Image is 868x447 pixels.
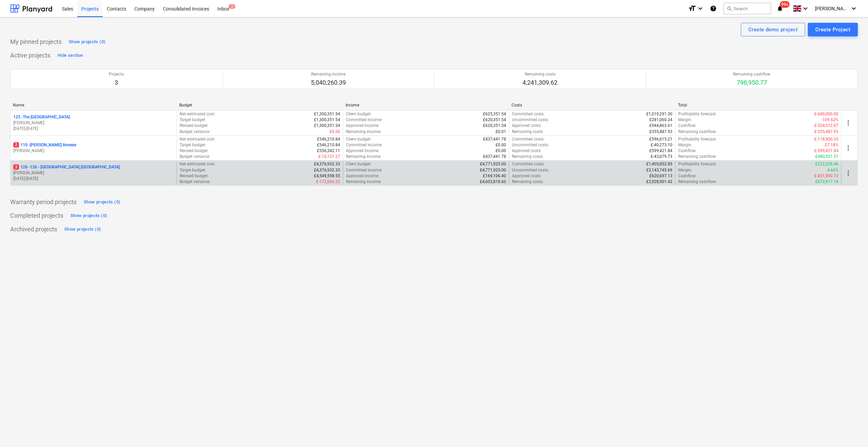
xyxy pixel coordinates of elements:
[10,198,77,206] p: Warranty period projects
[678,142,692,148] p: Margin :
[733,71,770,77] p: Remaining cashflow
[63,224,103,235] button: Show projects (0)
[180,173,208,179] p: Revised budget :
[180,154,210,160] p: Budget variance :
[13,164,19,170] span: 3
[346,148,379,154] p: Approved income :
[13,164,120,170] p: 126 - 126 - [GEOGRAPHIC_DATA] [GEOGRAPHIC_DATA]
[850,4,858,13] i: keyboard_arrow_down
[512,129,544,135] p: Remaining costs :
[483,136,506,142] p: £437,441.78
[480,167,506,173] p: £4,771,925.00
[13,142,76,148] p: 110 - [PERSON_NAME] Annexe
[844,144,852,152] span: more_vert
[13,164,174,182] div: 3126 -126 - [GEOGRAPHIC_DATA] [GEOGRAPHIC_DATA][PERSON_NAME][DATE]-[DATE]
[346,173,379,179] p: Approved income :
[649,129,672,135] p: £355,487.93
[330,129,340,135] p: £0.00
[522,79,557,87] p: 4,241,309.62
[801,4,809,13] i: keyboard_arrow_down
[512,123,541,129] p: Approved costs :
[814,173,838,179] p: £-451,590.73
[314,117,340,123] p: £1,300,351.54
[483,111,506,117] p: £625,351.54
[646,167,672,173] p: £3,143,745.69
[180,148,208,154] p: Revised budget :
[649,173,672,179] p: £620,697.13
[678,161,717,167] p: Profitability forecast :
[496,148,506,154] p: £0.00
[678,167,692,173] p: Margin :
[649,148,672,154] p: £599,421.84
[512,148,541,154] p: Approved costs :
[229,4,235,9] span: 2
[678,179,717,185] p: Remaining cashflow :
[678,103,839,107] div: Total
[318,154,340,160] p: £-10,131.27
[727,6,732,11] span: search
[710,4,717,13] i: Knowledge base
[179,103,340,107] div: Budget
[512,167,549,173] p: Uncommitted costs :
[180,111,215,117] p: Net estimated cost :
[346,142,382,148] p: Committed income :
[496,142,506,148] p: £0.00
[808,23,858,36] button: Create Project
[180,167,206,173] p: Target budget :
[180,117,206,123] p: Target budget :
[314,111,340,117] p: £1,300,351.54
[317,142,340,148] p: £546,210.84
[678,136,717,142] p: Profitability forecast :
[688,4,696,13] i: format_size
[649,136,672,142] p: £596,615.21
[814,123,838,129] p: £-324,512.07
[780,1,790,8] span: 99+
[109,79,124,87] p: 3
[317,148,340,154] p: £556,342.11
[741,23,805,36] button: Create demo project
[646,111,672,117] p: £1,019,291.30
[346,136,371,142] p: Client budget :
[815,154,838,160] p: £480,521.51
[109,71,124,77] p: Projects
[346,123,379,129] p: Approved income :
[651,154,672,160] p: £-43,079.73
[814,148,838,154] p: £-599,421.84
[815,161,838,167] p: £222,326.46
[346,154,381,160] p: Remaining income :
[317,136,340,142] p: £546,210.84
[814,136,838,142] p: £-118,900.33
[646,179,672,185] p: £3,928,901.42
[57,52,83,60] div: Hide section
[646,161,672,167] p: £1,405,852.85
[815,179,838,185] p: £673,917.18
[496,129,506,135] p: £0.01
[56,50,85,61] button: Hide section
[512,154,544,160] p: Remaining costs :
[483,173,506,179] p: £169,106.40
[814,111,838,117] p: £-680,000.00
[733,79,770,87] p: 798,950.77
[522,71,557,77] p: Remaining costs
[316,179,340,185] p: £-172,666.22
[82,197,122,208] button: Show projects (0)
[346,161,371,167] p: Client budget :
[69,210,109,221] button: Show projects (0)
[346,111,371,117] p: Client budget :
[815,6,849,11] span: [PERSON_NAME]
[346,129,381,135] p: Remaining income :
[314,167,340,173] p: £4,376,932.33
[70,212,107,220] div: Show projects (0)
[512,111,545,117] p: Committed costs :
[180,123,208,129] p: Revised budget :
[649,117,672,123] p: £281,060.24
[483,117,506,123] p: £620,351.54
[723,3,771,14] button: Search
[13,176,174,182] p: [DATE] - [DATE]
[311,79,346,87] p: 5,040,260.39
[180,129,210,135] p: Budget variance :
[13,170,174,176] p: [PERSON_NAME]
[314,173,340,179] p: £4,549,598.55
[13,103,174,107] div: Name
[180,142,206,148] p: Target budget :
